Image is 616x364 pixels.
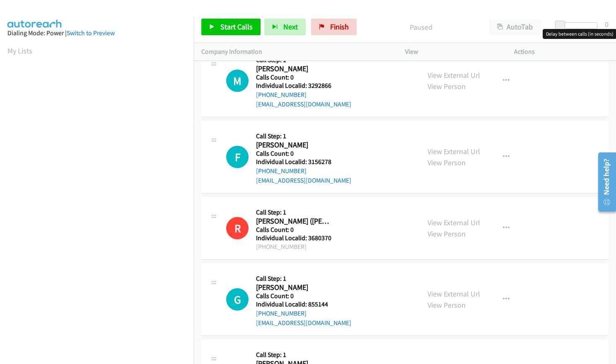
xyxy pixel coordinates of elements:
a: Start Calls [201,19,261,35]
p: Paused [368,22,474,33]
div: 0 [605,19,609,30]
h5: Call Step: 1 [256,275,351,283]
a: [EMAIL_ADDRESS][DOMAIN_NAME] [256,100,351,108]
button: Next [264,19,306,35]
h5: Individual Localid: 3292866 [256,82,351,90]
a: Switch to Preview [67,29,115,37]
div: Dialing Mode: Power | [7,28,186,38]
span: Start Calls [220,22,253,31]
button: AutoTab [489,19,541,35]
span: Next [283,22,298,31]
div: [PHONE_NUMBER] [256,242,331,252]
a: View Person [428,158,466,167]
a: View Person [428,229,466,239]
h5: Calls Count: 0 [256,149,351,158]
h5: Calls Count: 0 [256,73,351,82]
h1: M [226,70,249,92]
a: View Person [428,300,466,310]
h2: [PERSON_NAME] [256,283,331,292]
h2: [PERSON_NAME] ([PERSON_NAME]) [PERSON_NAME] [256,217,331,226]
h1: G [226,288,249,311]
a: [PHONE_NUMBER] [256,309,307,317]
p: View [405,47,500,57]
a: View Person [428,82,466,91]
a: View External Url [428,147,480,156]
h5: Call Step: 1 [256,208,331,217]
h5: Individual Localid: 3680370 [256,234,331,242]
a: [PHONE_NUMBER] [256,167,307,175]
h1: R [226,217,249,239]
h5: Calls Count: 0 [256,226,331,234]
a: View External Url [428,70,480,80]
div: The call is yet to be attempted [226,288,249,311]
h1: F [226,146,249,168]
iframe: Resource Center [592,149,616,215]
a: View External Url [428,218,480,227]
p: Company Information [201,47,390,57]
h2: [PERSON_NAME] [256,140,331,150]
h5: Call Step: 1 [256,132,351,140]
a: [EMAIL_ADDRESS][DOMAIN_NAME] [256,176,351,184]
h5: Individual Localid: 3156278 [256,158,351,166]
span: Finish [330,22,349,31]
p: Actions [514,47,609,57]
a: [EMAIL_ADDRESS][DOMAIN_NAME] [256,319,351,327]
h2: [PERSON_NAME] [256,64,331,74]
h5: Call Step: 1 [256,351,351,359]
h5: Individual Localid: 855144 [256,300,351,309]
a: My Lists [7,46,32,55]
a: Finish [311,19,357,35]
a: [PHONE_NUMBER] [256,91,307,99]
h5: Calls Count: 0 [256,292,351,300]
a: View External Url [428,289,480,299]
